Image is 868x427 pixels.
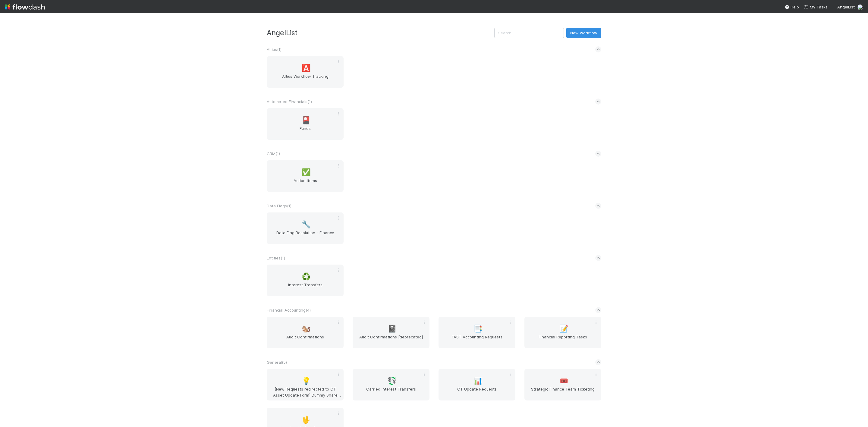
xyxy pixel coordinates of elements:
span: My Tasks [804,5,828,9]
a: 🎴Funds [267,108,344,140]
a: 🔧Data Flag Resolution - Finance [267,212,344,244]
span: Financial Accounting ( 4 ) [267,308,311,312]
span: 📑 [473,325,483,333]
h3: AngelList [267,29,494,37]
span: 🎴 [302,116,311,124]
div: Help [785,4,799,10]
a: 💡[New Requests redirected to CT Asset Update Form] Dummy Share Backlog Cleanup [267,369,344,400]
a: 📝Financial Reporting Tasks [524,317,601,348]
a: ♻️Interest Transfers [267,265,344,296]
a: 🅰️Altius Workflow Tracking [267,56,344,88]
a: 💱Carried Interest Transfers [353,369,429,400]
a: 🐿️Audit Confirmations [267,317,344,348]
span: Action Items [269,177,341,190]
a: My Tasks [804,4,828,10]
a: 📊CT Update Requests [439,369,515,400]
span: 💱 [388,377,397,385]
span: General ( 5 ) [267,360,287,365]
img: logo-inverted-e16ddd16eac7371096b0.svg [5,2,45,12]
a: 🎟️Strategic Finance Team Ticketing [524,369,601,400]
span: ✅ [302,168,311,176]
span: 🐿️ [302,325,311,333]
span: Automated Financials ( 1 ) [267,99,312,104]
span: Audit Confirmations [deprecated] [355,334,427,346]
span: 💡 [302,377,311,385]
span: 🎟️ [559,377,568,385]
span: Altius ( 1 ) [267,47,281,52]
span: 🔧 [302,221,311,228]
span: Data Flags ( 1 ) [267,203,291,208]
a: 📑FAST Accounting Requests [439,317,515,348]
span: [New Requests redirected to CT Asset Update Form] Dummy Share Backlog Cleanup [269,386,341,398]
span: CRM ( 1 ) [267,151,280,156]
span: 📝 [559,325,568,333]
input: Search... [494,28,564,38]
span: 📊 [473,377,483,385]
span: ♻️ [302,273,311,281]
span: Strategic Finance Team Ticketing [527,386,599,398]
span: Altius Workflow Tracking [269,73,341,85]
span: Interest Transfers [269,282,341,294]
span: Financial Reporting Tasks [527,334,599,346]
span: CT Update Requests [441,386,513,398]
span: Carried Interest Transfers [355,386,427,398]
a: 📓Audit Confirmations [deprecated] [353,317,429,348]
span: Audit Confirmations [269,334,341,346]
span: FAST Accounting Requests [441,334,513,346]
span: Data Flag Resolution - Finance [269,230,341,242]
button: New workflow [566,28,601,38]
span: Funds [269,125,341,137]
img: avatar_d7f67417-030a-43ce-a3ce-a315a3ccfd08.png [857,4,863,10]
span: AngelList [837,5,855,9]
span: 🅰️ [302,64,311,72]
span: 🖖 [302,416,311,424]
span: Entities ( 1 ) [267,256,285,260]
a: ✅Action Items [267,160,344,192]
span: 📓 [388,325,397,333]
